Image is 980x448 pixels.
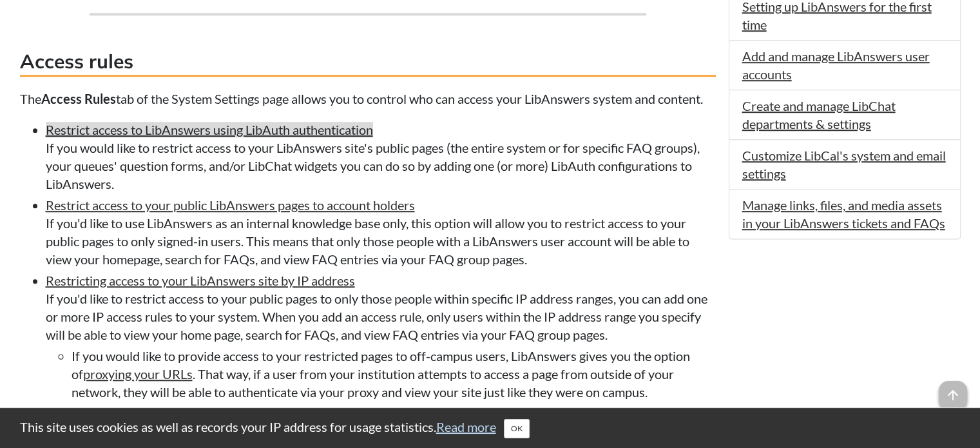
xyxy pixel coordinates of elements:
[20,48,716,77] h3: Access rules
[46,273,355,288] a: Restricting access to your LibAnswers site by IP address
[46,404,716,440] li: Learn how to restrict access to LibAnswers content via your API.
[504,419,530,438] button: Close
[742,197,945,231] a: Manage links, files, and media assets in your LibAnswers tickets and FAQs
[46,122,373,137] a: Restrict access to LibAnswers using LibAuth authentication
[46,196,716,268] li: If you'd like to use LibAnswers as an internal knowledge base only, this option will allow you to...
[742,48,930,82] a: Add and manage LibAnswers user accounts
[939,382,967,398] a: arrow_upward
[436,419,496,434] a: Read more
[20,90,716,108] p: The tab of the System Settings page allows you to control who can access your LibAnswers system a...
[742,148,946,181] a: Customize LibCal's system and email settings
[46,121,716,193] li: If you would like to restrict access to your LibAnswers site's public pages (the entire system or...
[7,418,974,438] div: This site uses cookies as well as records your IP address for usage statistics.
[41,91,116,106] strong: Access Rules
[72,347,716,401] li: If you would like to provide access to your restricted pages to off-campus users, LibAnswers give...
[46,197,415,213] a: Restrict access to your public LibAnswers pages to account holders
[83,366,193,382] a: proxying your URLs
[46,405,262,421] a: Restrict access to your LibAnswers API
[939,381,967,409] span: arrow_upward
[46,271,716,401] li: If you'd like to restrict access to your public pages to only those people within specific IP add...
[742,98,896,131] a: Create and manage LibChat departments & settings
